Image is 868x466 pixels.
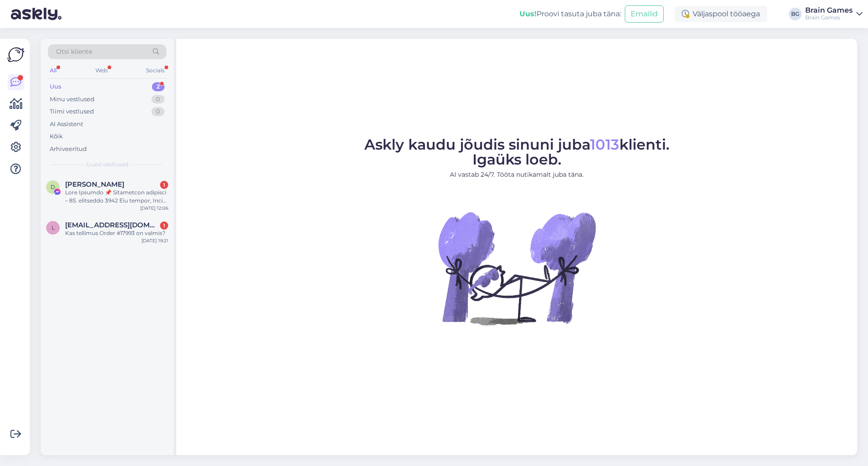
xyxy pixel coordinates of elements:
[160,181,168,189] div: 1
[50,107,94,116] div: Tiimi vestlused
[7,46,24,63] img: Askly Logo
[144,65,166,76] div: Socials
[140,205,168,212] div: [DATE] 12:06
[675,6,767,22] div: Väljaspool tööaega
[86,160,128,169] span: Uued vestlused
[625,5,664,23] button: Emailid
[56,47,92,56] span: Otsi kliente
[65,229,168,237] div: Kas tellimus Order #17993 on valmis?
[519,9,537,18] b: Uus!
[52,224,55,231] span: l
[48,65,58,76] div: All
[789,8,802,20] div: BG
[50,132,63,141] div: Kõik
[142,237,168,244] div: [DATE] 19:21
[65,180,124,188] span: Dennis Amoako
[590,136,619,153] span: 1013
[51,184,55,190] span: D
[50,95,94,104] div: Minu vestlused
[94,65,109,76] div: Web
[50,120,83,129] div: AI Assistent
[435,187,598,349] img: No Chat active
[160,221,168,230] div: 1
[65,221,159,229] span: lehingfred@gmail.com
[50,82,61,91] div: Uus
[364,136,670,168] span: Askly kaudu jõudis sinuni juba klienti. Igaüks loeb.
[519,9,621,19] div: Proovi tasuta juba täna:
[151,107,165,116] div: 0
[50,145,87,154] div: Arhiveeritud
[805,7,863,21] a: Brain GamesBrain Games
[152,82,165,91] div: 2
[364,170,670,179] p: AI vastab 24/7. Tööta nutikamalt juba täna.
[151,95,165,104] div: 0
[805,7,853,14] div: Brain Games
[65,188,168,205] div: Lore Ipsumdo 📌 Sitametcon adipisci – 85. elitseddo 3942 Eiu tempor, Incidi utlaboreetdo magna ali...
[805,14,853,21] div: Brain Games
